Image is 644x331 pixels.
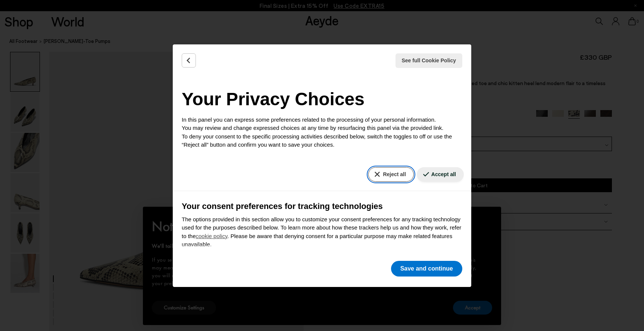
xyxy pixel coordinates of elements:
[182,86,462,113] h2: Your Privacy Choices
[182,215,462,249] p: The options provided in this section allow you to customize your consent preferences for any trac...
[182,200,462,212] h3: Your consent preferences for tracking technologies
[391,261,462,277] button: Save and continue
[396,53,463,68] button: See full Cookie Policy
[402,57,456,65] span: See full Cookie Policy
[417,167,464,182] button: Accept all
[368,167,413,182] button: Reject all
[196,233,228,239] a: cookie policy - link opens in a new tab
[182,116,462,149] p: In this panel you can express some preferences related to the processing of your personal informa...
[182,53,196,68] button: Back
